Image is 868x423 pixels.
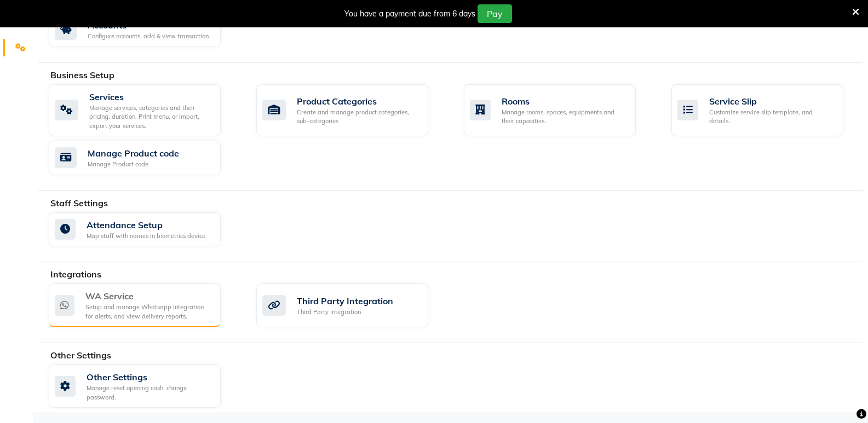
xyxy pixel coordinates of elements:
div: Customize service slip template, and details. [709,108,835,126]
div: Manage Product code [88,160,179,169]
a: Third Party IntegrationThird Party Integration [256,283,447,327]
a: RoomsManage rooms, spaces, equipments and their capacities. [464,84,655,137]
button: Pay [478,4,512,23]
div: You have a payment due from 6 days [344,8,475,20]
div: Attendance Setup [87,218,205,231]
div: WA Service [85,289,212,303]
a: WA ServiceSetup and manage Whatsapp Integration for alerts, and view delivery reports. [49,283,240,327]
div: Third Party Integration [297,308,393,317]
div: Manage rooms, spaces, equipments and their capacities. [502,108,627,126]
div: Manage reset opening cash, change password. [87,384,212,402]
a: ServicesManage services, categories and their pricing, duration. Print menu, or import, export yo... [49,84,240,137]
div: Rooms [502,95,627,108]
div: Other Settings [87,370,212,384]
div: Manage services, categories and their pricing, duration. Print menu, or import, export your servi... [89,103,212,131]
div: Services [89,90,212,103]
div: Setup and manage Whatsapp Integration for alerts, and view delivery reports. [85,303,212,321]
a: Product CategoriesCreate and manage product categories, sub-categories [256,84,447,137]
a: AccountsConfigure accounts, add & view transaction [49,13,240,47]
div: Create and manage product categories, sub-categories [297,108,419,126]
div: Map staff with names in biometrics device [87,231,205,241]
div: Product Categories [297,95,419,108]
div: Configure accounts, add & view transaction [88,32,209,41]
div: Service Slip [709,95,835,108]
a: Attendance SetupMap staff with names in biometrics device [49,212,240,247]
a: Other SettingsManage reset opening cash, change password. [49,364,240,408]
a: Service SlipCustomize service slip template, and details. [671,84,863,137]
div: Third Party Integration [297,294,393,308]
a: Manage Product codeManage Product code [49,141,240,175]
div: Manage Product code [88,147,179,160]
